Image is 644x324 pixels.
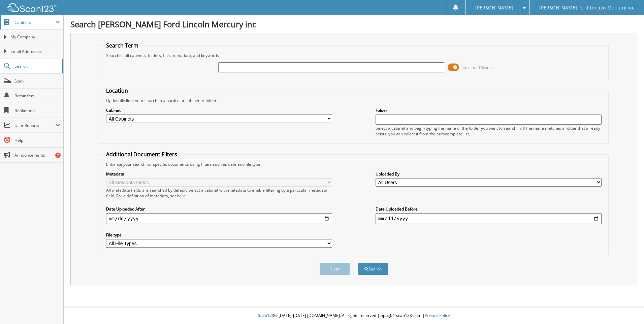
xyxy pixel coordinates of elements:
[106,213,332,224] input: start
[103,53,605,58] div: Searches all cabinets, folders, files, metadata, and keywords
[106,206,332,212] label: Date Uploaded After
[64,307,644,324] div: © [DATE]-[DATE] [DOMAIN_NAME]. All rights reserved | appg04-scan123-com |
[14,63,59,69] span: Search
[106,107,332,113] label: Cabinet
[14,20,55,25] span: Cabinets
[10,48,60,55] span: Email Addresses
[106,232,332,238] label: File type
[103,161,605,167] div: Enhance your search for specific documents using filters such as date and file type.
[258,313,274,318] span: Scan123
[103,87,131,94] legend: Location
[376,125,602,137] div: Select a cabinet and begin typing the name of the folder you want to search in. If the name match...
[376,107,602,113] label: Folder
[320,263,350,275] button: Clear
[14,137,60,143] span: Help
[376,206,602,212] label: Date Uploaded Before
[177,193,186,199] a: here
[358,263,388,275] button: Search
[55,153,61,158] div: 7
[14,123,55,128] span: User Reports
[425,313,450,318] a: Privacy Policy
[475,6,513,10] span: [PERSON_NAME]
[70,19,637,30] h1: Search [PERSON_NAME] Ford Lincoln Mercury inc
[14,108,60,114] span: Bookmarks
[103,98,605,103] div: Optionally limit your search to a particular cabinet or folder
[103,151,181,158] legend: Additional Document Filters
[463,65,493,70] span: Advanced Search
[539,6,634,10] span: [PERSON_NAME] Ford Lincoln Mercury inc
[106,187,332,199] div: All metadata fields are searched by default. Select a cabinet with metadata to enable filtering b...
[376,171,602,177] label: Uploaded By
[14,93,60,99] span: Reminders
[14,152,60,158] span: Announcements
[10,34,60,40] span: My Company
[103,42,142,49] legend: Search Term
[376,213,602,224] input: end
[14,78,60,84] span: Scan
[7,3,57,12] img: scan123-logo-white.svg
[106,171,332,177] label: Metadata
[610,292,644,324] iframe: Chat Widget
